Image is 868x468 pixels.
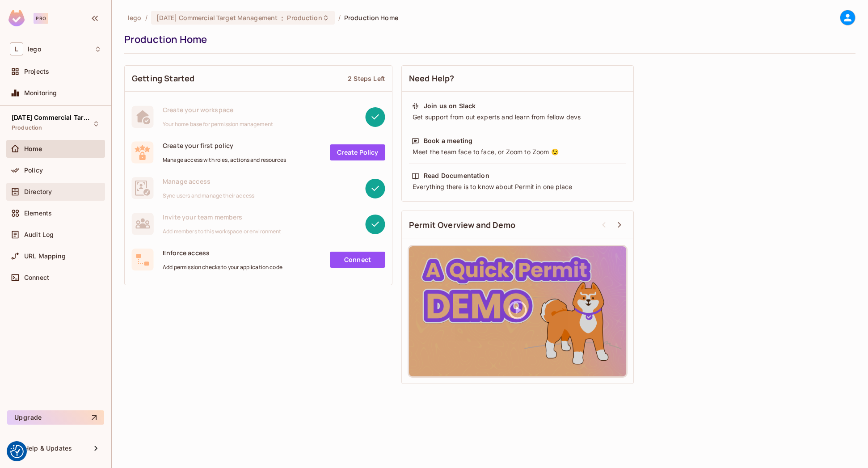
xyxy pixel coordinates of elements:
span: Connect [24,274,49,281]
div: Read Documentation [424,171,489,180]
div: Book a meeting [424,136,472,145]
span: URL Mapping [24,253,66,260]
span: : [281,14,284,21]
span: Add permission checks to your application code [163,264,282,271]
span: Create your workspace [163,105,273,114]
span: Monitoring [24,89,57,97]
li: / [338,13,341,22]
a: Connect [330,252,385,268]
span: Create your first policy [163,141,286,150]
button: Upgrade [7,410,104,425]
span: Workspace: lego [28,46,41,53]
div: 2 Steps Left [348,74,385,83]
span: Manage access [163,177,254,186]
span: Invite your team members [163,213,282,221]
div: Meet the team face to face, or Zoom to Zoom 😉 [412,148,624,156]
div: Join us on Slack [424,101,476,110]
span: Production [287,13,322,22]
span: Need Help? [409,73,455,84]
div: Production Home [124,33,851,46]
span: Elements [24,210,52,217]
span: Manage access with roles, actions and resources [163,156,286,164]
button: Consent Preferences [10,445,24,458]
span: Directory [24,188,52,195]
div: Everything there is to know about Permit in one place [412,182,624,191]
span: Permit Overview and Demo [409,219,516,231]
img: SReyMgAAAABJRU5ErkJggg== [8,10,25,26]
span: Your home base for permission management [163,121,273,128]
li: / [145,13,147,22]
span: Production Home [344,13,398,22]
span: the active workspace [128,13,142,22]
span: [DATE] Commercial Target Management [12,114,92,121]
span: Enforce access [163,249,282,257]
img: Revisit consent button [10,445,24,458]
span: Audit Log [24,231,54,238]
span: Help & Updates [24,445,72,452]
span: Sync users and manage their access [163,192,254,199]
span: Home [24,145,42,152]
a: Create Policy [330,144,385,160]
span: L [10,42,23,55]
span: Projects [24,68,49,75]
span: [DATE] Commercial Target Management [156,13,278,22]
span: Policy [24,167,43,174]
div: Get support from out experts and learn from fellow devs [412,113,624,122]
span: Getting Started [132,73,194,84]
span: Production [12,124,42,131]
div: Pro [34,13,48,24]
span: Add members to this workspace or environment [163,228,282,235]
